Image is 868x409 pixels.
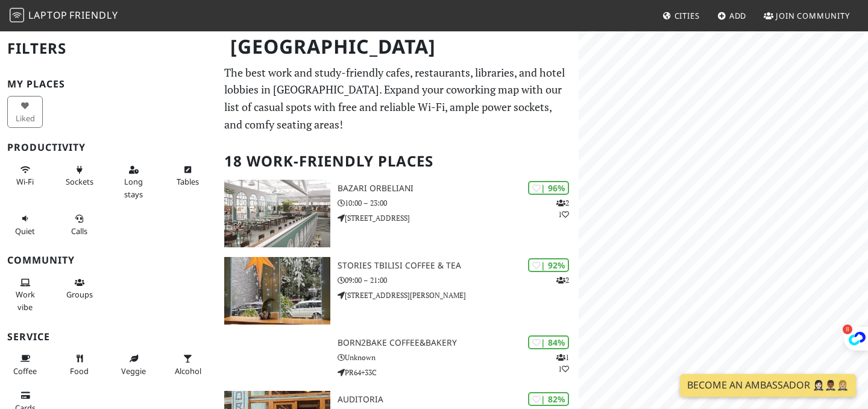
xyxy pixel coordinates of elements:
span: Friendly [69,8,118,22]
span: Alcohol [175,366,201,376]
a: Bazari Orbeliani | 96% 21 Bazari Orbeliani 10:00 – 23:00 [STREET_ADDRESS] [217,180,579,247]
div: | 84% [528,335,569,349]
a: Add [712,5,752,27]
div: | 82% [528,392,569,406]
h3: Community [7,255,210,266]
span: Food [70,366,89,376]
p: 1 1 [556,352,569,375]
span: Long stays [124,176,143,199]
a: Become an Ambassador 🤵🏻‍♀️🤵🏾‍♂️🤵🏼‍♀️ [680,374,856,397]
button: Food [61,349,97,381]
h1: [GEOGRAPHIC_DATA] [221,30,576,63]
p: 10:00 – 23:00 [338,197,579,209]
h3: Born2Bake Coffee&Bakery [338,338,579,348]
img: LaptopFriendly [10,8,24,22]
p: [STREET_ADDRESS] [338,212,579,224]
p: Unknown [338,352,579,363]
p: 2 [556,274,569,286]
a: Cities [658,5,705,27]
span: Stable Wi-Fi [16,176,34,187]
span: Laptop [28,8,68,22]
button: Quiet [7,209,43,241]
button: Tables [170,160,206,192]
button: Calls [61,209,97,241]
img: Bazari Orbeliani [224,180,330,247]
p: The best work and study-friendly cafes, restaurants, libraries, and hotel lobbies in [GEOGRAPHIC_... [224,64,571,133]
span: Coffee [13,366,37,376]
span: Add [729,10,747,21]
span: Work-friendly tables [177,176,199,187]
span: Group tables [66,289,93,300]
h2: 18 Work-Friendly Places [224,143,571,180]
button: Long stays [116,160,151,204]
h3: Stories Tbilisi Coffee & Tea [338,261,579,271]
button: Veggie [116,349,151,381]
button: Alcohol [170,349,206,381]
span: Power sockets [66,176,93,187]
p: 09:00 – 21:00 [338,274,579,286]
p: [STREET_ADDRESS][PERSON_NAME] [338,290,579,301]
h2: Filters [7,30,210,67]
span: People working [16,289,35,312]
p: 2 1 [556,197,569,220]
h3: My Places [7,78,210,90]
h3: Productivity [7,142,210,153]
a: LaptopFriendly LaptopFriendly [10,5,118,27]
span: Join Community [776,10,850,21]
h3: Bazari Orbeliani [338,183,579,194]
button: Wi-Fi [7,160,43,192]
h3: Auditoria [338,395,579,405]
span: Quiet [15,226,35,236]
a: Stories Tbilisi Coffee & Tea | 92% 2 Stories Tbilisi Coffee & Tea 09:00 – 21:00 [STREET_ADDRESS][... [217,257,579,325]
span: Veggie [121,366,146,376]
div: | 96% [528,181,569,195]
div: | 92% [528,258,569,272]
h3: Service [7,331,210,343]
button: Sockets [61,160,97,192]
p: PR64+33C [338,367,579,378]
button: Groups [61,273,97,305]
span: Cities [675,10,700,21]
button: Work vibe [7,273,43,317]
button: Coffee [7,349,43,381]
img: Stories Tbilisi Coffee & Tea [224,257,330,325]
a: | 84% 11 Born2Bake Coffee&Bakery Unknown PR64+33C [217,334,579,381]
a: Join Community [759,5,855,27]
span: Video/audio calls [71,226,87,236]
